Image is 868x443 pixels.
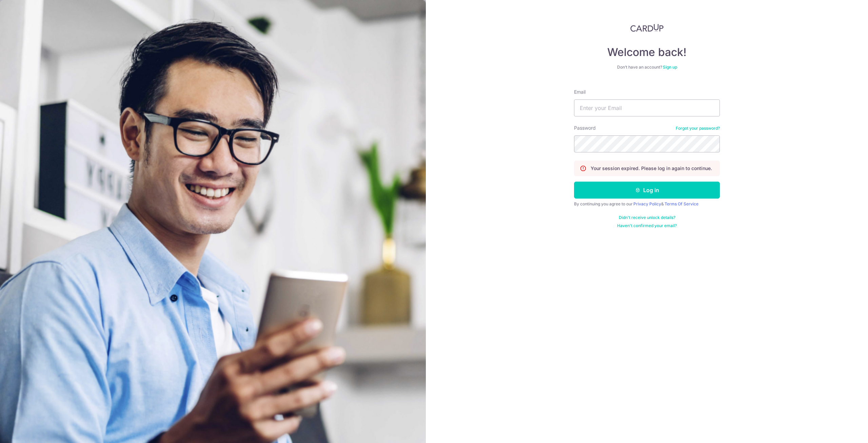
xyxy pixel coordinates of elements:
[630,24,664,32] img: CardUp Logo
[676,126,720,131] a: Forgot your password?
[619,215,675,220] a: Didn't receive unlock details?
[591,165,712,172] p: Your session expired. Please log in again to continue.
[663,64,677,70] a: Sign up
[574,64,720,70] div: Don’t have an account?
[617,223,677,228] a: Haven't confirmed your email?
[574,89,586,95] label: Email
[574,45,720,59] h4: Welcome back!
[633,201,661,206] a: Privacy Policy
[574,182,720,199] button: Log in
[665,201,698,206] a: Terms Of Service
[574,201,720,207] div: By continuing you agree to our &
[574,125,596,131] label: Password
[574,99,720,116] input: Enter your Email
